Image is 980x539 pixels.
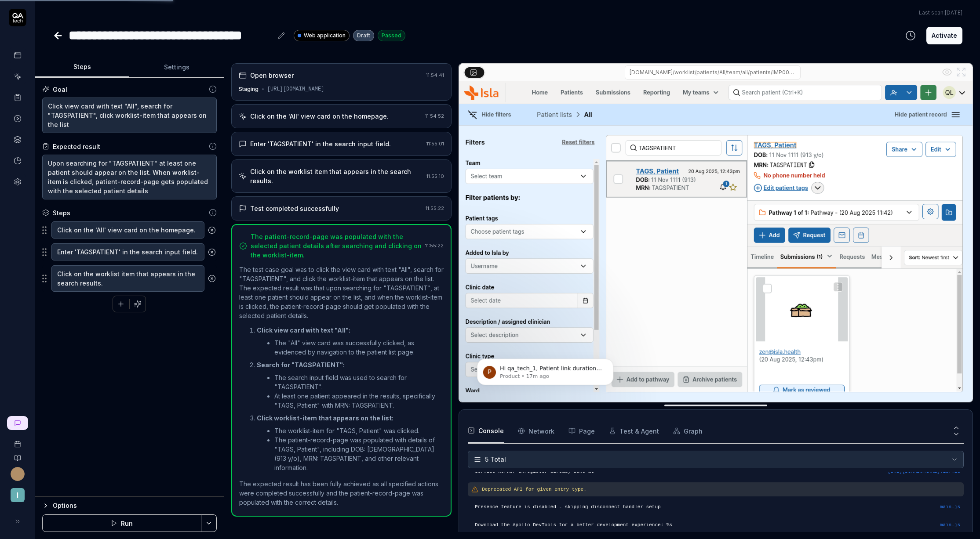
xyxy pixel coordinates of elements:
[42,500,217,511] button: Options
[257,414,393,422] strong: Click worklist-item that appears on the list:
[250,139,391,148] div: Enter 'TAGSPATIENT' in the search input field.
[919,9,962,17] span: Last scan:
[426,205,444,211] time: 11:55:22
[11,488,25,502] span: I
[940,65,954,79] button: Show all interative elements
[294,29,350,41] a: Web application
[42,265,217,292] div: Suggestions
[425,113,444,119] time: 11:54:52
[426,173,444,179] time: 11:55:10
[53,500,217,511] div: Options
[239,265,444,320] p: The test case goal was to click the view card with text "All", search for "TAGSPATIENT", and clic...
[129,57,223,78] button: Settings
[251,232,422,260] div: The patient-record-page was populated with the selected patient details after searching and click...
[274,435,444,472] li: The patient-record-page was populated with details of "TAGS, Patient", including DOB: [DEMOGRAPHI...
[35,57,129,78] button: Steps
[482,486,960,493] pre: Deprecated API for given entry type.
[239,85,259,93] div: Staging
[250,204,339,213] div: Test completed successfully
[274,373,444,391] li: The search input field was used to search for "TAGSPATIENT".
[475,503,960,511] pre: Presence feature is disabled - skipping disconnect handler setup
[888,468,960,475] div: [URL][DOMAIN_NAME] : 187 : 18
[426,72,444,78] time: 11:54:41
[518,419,554,443] button: Network
[257,361,345,369] strong: Search for "TAGSPATIENT":
[353,30,374,41] div: Draft
[204,243,220,261] button: Remove step
[7,416,28,430] a: New conversation
[425,242,444,249] time: 11:55:22
[42,221,217,239] div: Suggestions
[304,32,346,40] span: Web application
[900,27,921,44] button: View version history
[919,9,962,17] button: Last scan:[DATE]
[459,81,973,402] img: Screenshot
[53,208,70,217] div: Steps
[475,468,960,475] pre: Service worker unregister already done at
[609,419,659,443] button: Test & Agent
[42,514,201,532] button: Run
[42,243,217,261] div: Suggestions
[888,468,960,475] button: [URL][DOMAIN_NAME]:187:18
[204,270,220,287] button: Remove step
[257,326,350,334] strong: Click view card with text "All":
[250,71,294,80] div: Open browser
[926,27,962,44] button: Activate
[53,142,100,151] div: Expected result
[426,141,444,147] time: 11:55:01
[568,419,595,443] button: Page
[250,112,389,121] div: Click on the 'All' view card on the homepage.
[378,30,405,41] div: Passed
[4,434,31,448] a: Book a call with us
[204,221,220,239] button: Remove step
[954,65,968,79] button: Open in full screen
[53,85,67,94] div: Goal
[267,85,324,93] div: [URL][DOMAIN_NAME]
[4,481,31,504] button: I
[250,167,423,185] div: Click on the worklist item that appears in the search results.
[945,9,962,16] time: [DATE]
[274,338,444,357] li: The "All" view card was successfully clicked, as evidenced by navigation to the patient list page.
[274,426,444,435] li: The worklist-item for "TAGS, Patient" was clicked.
[673,419,703,443] button: Graph
[274,391,444,410] li: At least one patient appeared in the results, specifically "TAGS, Patient" with MRN: TAGSPATIENT.
[239,479,444,507] p: The expected result has been fully achieved as all specified actions were completed successfully ...
[4,448,31,462] a: Documentation
[940,503,960,511] button: main.js
[475,521,960,529] pre: Download the Apollo DevTools for a better development experience: %s
[940,521,960,529] button: main.js
[468,419,504,443] button: Console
